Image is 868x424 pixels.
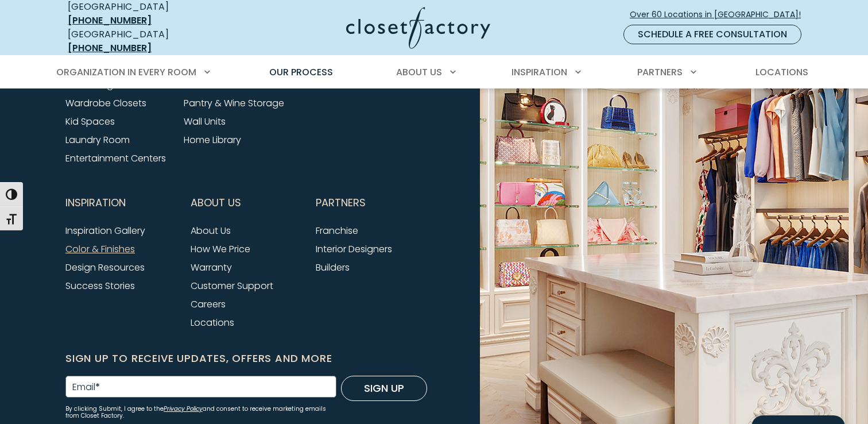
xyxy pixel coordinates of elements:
span: Partners [316,188,366,217]
a: About Us [191,224,231,237]
div: [GEOGRAPHIC_DATA] [68,28,234,55]
a: Customer Support [191,279,273,292]
a: Success Stories [65,279,135,292]
a: Color & Finishes [65,242,135,256]
a: Wall Units [184,115,226,128]
span: About Us [396,65,442,79]
a: Kid Spaces [65,115,115,128]
a: How We Price [191,242,250,256]
label: Email [72,383,100,392]
a: Home Library [184,133,241,147]
a: Entertainment Centers [65,152,166,165]
span: Over 60 Locations in [GEOGRAPHIC_DATA]! [630,9,810,21]
span: Inspiration [511,65,567,79]
a: Over 60 Locations in [GEOGRAPHIC_DATA]! [629,5,811,25]
a: Pantry & Wine Storage [184,97,284,110]
button: Footer Subnav Button - Partners [316,188,427,217]
button: Footer Subnav Button - Inspiration [65,188,177,217]
a: Design Resources [65,261,145,274]
a: [PHONE_NUMBER] [68,14,152,27]
a: Careers [191,298,226,311]
a: Privacy Policy [164,404,203,413]
span: Our Process [269,65,333,79]
a: Franchise [316,224,358,237]
span: About Us [191,188,241,217]
a: Schedule a Free Consultation [623,25,801,44]
span: Organization in Every Room [56,65,196,79]
a: [PHONE_NUMBER] [68,41,152,55]
small: By clicking Submit, I agree to the and consent to receive marketing emails from Closet Factory. [65,406,336,419]
h6: Sign Up to Receive Updates, Offers and More [65,350,427,367]
nav: Primary Menu [48,56,820,88]
a: Builders [316,261,350,274]
a: Wardrobe Closets [65,97,146,110]
span: Inspiration [65,188,126,217]
a: Interior Designers [316,242,392,256]
span: Locations [755,65,808,79]
a: Warranty [191,261,232,274]
span: Partners [637,65,683,79]
a: Inspiration Gallery [65,224,145,237]
button: Sign Up [341,376,427,401]
a: Locations [191,316,234,329]
button: Footer Subnav Button - About Us [191,188,302,217]
a: Laundry Room [65,133,130,147]
img: Closet Factory Logo [346,7,490,49]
